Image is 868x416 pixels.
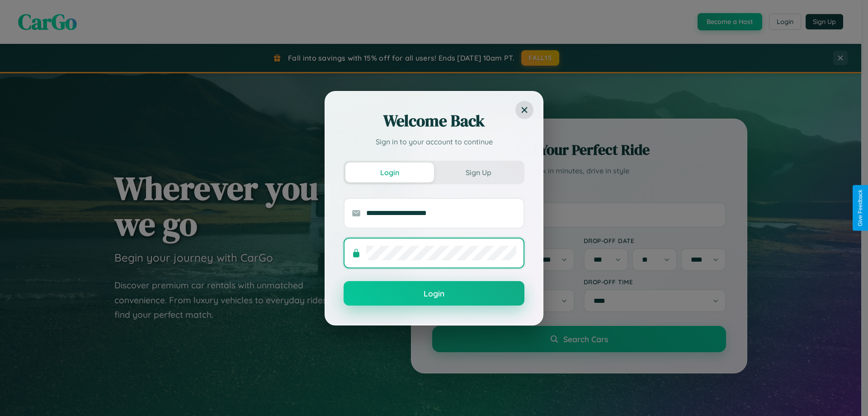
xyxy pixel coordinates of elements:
button: Login [344,281,524,306]
div: Give Feedback [857,190,863,226]
button: Login [345,163,434,182]
p: Sign in to your account to continue [344,136,524,147]
h2: Welcome Back [344,110,524,132]
button: Sign Up [434,163,523,182]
